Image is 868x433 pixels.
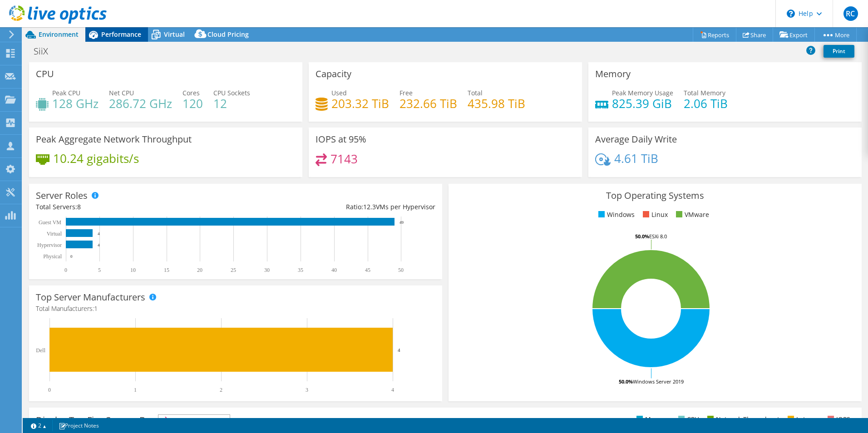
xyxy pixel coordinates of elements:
[596,210,635,220] li: Windows
[684,98,728,108] h4: 2.06 TiB
[36,347,45,354] text: Dell
[331,98,389,108] h4: 203.32 TiB
[641,210,668,220] li: Linux
[98,231,100,236] text: 4
[684,89,725,97] span: Total Memory
[331,267,337,273] text: 40
[824,45,854,58] a: Print
[39,30,79,39] span: Environment
[134,387,137,393] text: 1
[47,231,62,237] text: Virtual
[676,414,699,424] li: CPU
[391,387,394,393] text: 4
[36,304,435,314] h4: Total Manufacturers:
[36,202,236,212] div: Total Servers:
[398,347,400,353] text: 4
[64,267,67,273] text: 0
[182,89,200,97] span: Cores
[213,98,250,108] h4: 12
[399,98,457,108] h4: 232.66 TiB
[633,378,684,385] tspan: Windows Server 2019
[612,89,673,97] span: Peak Memory Usage
[331,89,347,97] span: Used
[634,414,670,424] li: Memory
[197,267,202,273] text: 20
[814,28,857,42] a: More
[36,292,145,302] h3: Top Server Manufacturers
[363,202,376,211] span: 12.3
[298,267,303,273] text: 35
[468,98,525,108] h4: 435.98 TiB
[158,415,230,426] span: IOPS
[130,267,136,273] text: 10
[36,191,88,201] h3: Server Roles
[674,210,709,220] li: VMware
[399,220,404,225] text: 49
[398,267,404,273] text: 50
[455,191,855,201] h3: Top Operating Systems
[236,202,435,212] div: Ratio: VMs per Hypervisor
[52,420,105,431] a: Project Notes
[37,242,62,248] text: Hypervisor
[316,134,366,144] h3: IOPS at 95%
[595,134,677,144] h3: Average Daily Write
[109,98,172,108] h4: 286.72 GHz
[619,378,633,385] tspan: 50.0%
[39,219,61,226] text: Guest VM
[53,153,139,163] h4: 10.24 gigabits/s
[365,267,370,273] text: 45
[635,233,649,240] tspan: 50.0%
[595,69,631,79] h3: Memory
[825,414,850,424] li: IOPS
[94,304,98,313] span: 1
[109,89,134,97] span: Net CPU
[52,98,99,108] h4: 128 GHz
[399,89,413,97] span: Free
[36,134,192,144] h3: Peak Aggregate Network Throughput
[612,98,673,108] h4: 825.39 GiB
[70,254,73,259] text: 0
[649,233,667,240] tspan: ESXi 8.0
[101,30,141,39] span: Performance
[36,69,54,79] h3: CPU
[468,89,483,97] span: Total
[306,387,308,393] text: 3
[330,154,358,164] h4: 7143
[164,30,185,39] span: Virtual
[787,10,795,18] svg: \n
[164,267,169,273] text: 15
[30,46,62,56] h1: SiiX
[182,98,203,108] h4: 120
[705,414,779,424] li: Network Throughput
[773,28,815,42] a: Export
[843,6,858,21] span: RC
[25,420,53,431] a: 2
[48,387,51,393] text: 0
[231,267,236,273] text: 25
[220,387,222,393] text: 2
[736,28,773,42] a: Share
[213,89,250,97] span: CPU Sockets
[98,243,100,247] text: 4
[614,153,658,163] h4: 4.61 TiB
[264,267,270,273] text: 30
[207,30,249,39] span: Cloud Pricing
[98,267,101,273] text: 5
[316,69,351,79] h3: Capacity
[785,414,819,424] li: Latency
[43,253,62,260] text: Physical
[693,28,736,42] a: Reports
[77,202,81,211] span: 8
[52,89,80,97] span: Peak CPU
